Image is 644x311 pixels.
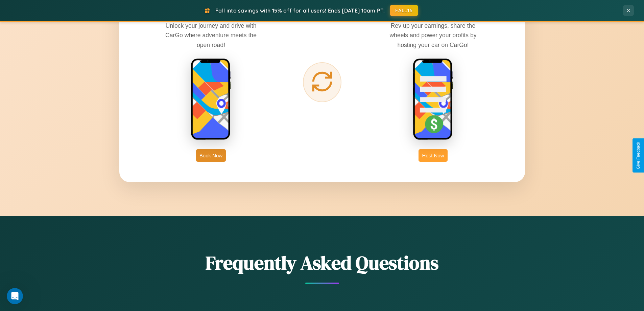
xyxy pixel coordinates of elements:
h2: Frequently Asked Questions [119,250,525,276]
img: rent phone [191,58,231,141]
button: Host Now [419,149,447,162]
button: FALL15 [390,5,418,16]
button: Book Now [196,149,226,162]
span: Fall into savings with 15% off for all users! Ends [DATE] 10am PT. [215,7,385,14]
img: host phone [413,58,453,141]
iframe: Intercom live chat [7,288,23,304]
p: Unlock your journey and drive with CarGo where adventure meets the open road! [160,21,262,49]
p: Rev up your earnings, share the wheels and power your profits by hosting your car on CarGo! [382,21,484,49]
div: Give Feedback [636,142,641,169]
